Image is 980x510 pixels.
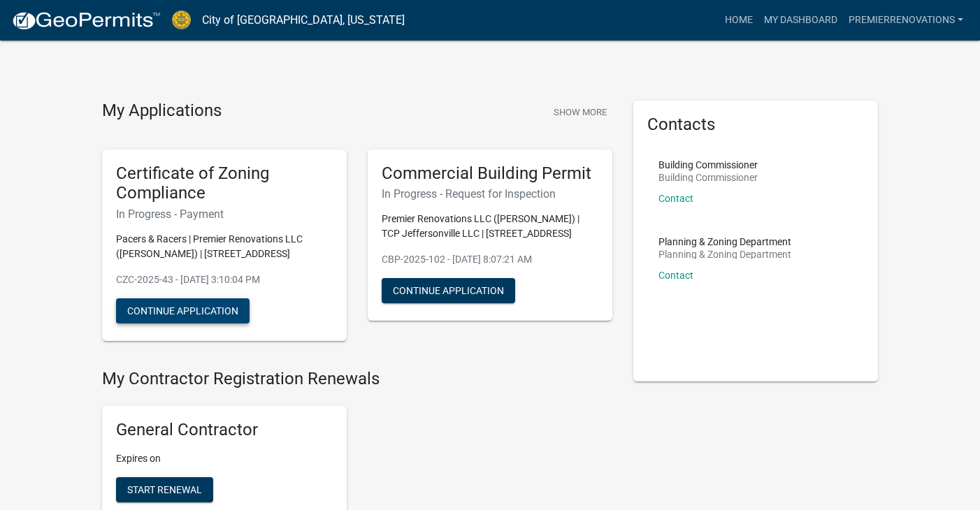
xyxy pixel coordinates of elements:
[658,160,758,170] p: Building Commissioner
[758,7,843,34] a: My Dashboard
[116,298,250,323] button: Continue Application
[658,193,693,204] a: Contact
[658,270,693,281] a: Contact
[116,232,333,261] p: Pacers & Racers | Premier Renovations LLC ([PERSON_NAME]) | [STREET_ADDRESS]
[102,369,612,389] h4: My Contractor Registration Renewals
[202,8,405,32] a: City of [GEOGRAPHIC_DATA], [US_STATE]
[658,249,791,259] p: Planning & Zoning Department
[658,173,758,182] p: Building Commissioner
[382,163,598,184] h5: Commercial Building Permit
[116,272,333,287] p: CZC-2025-43 - [DATE] 3:10:04 PM
[116,451,333,466] p: Expires on
[843,7,969,34] a: PremierRenovations
[116,207,333,221] h6: In Progress - Payment
[116,420,333,440] h5: General Contractor
[658,237,791,247] p: Planning & Zoning Department
[382,252,598,267] p: CBP-2025-102 - [DATE] 8:07:21 AM
[116,163,333,204] h5: Certificate of Zoning Compliance
[647,115,864,135] h5: Contacts
[548,101,612,124] button: Show More
[382,212,598,241] p: Premier Renovations LLC ([PERSON_NAME]) | TCP Jeffersonville LLC | [STREET_ADDRESS]
[127,483,202,495] span: Start Renewal
[102,101,222,122] h4: My Applications
[382,187,598,201] h6: In Progress - Request for Inspection
[116,477,213,502] button: Start Renewal
[382,278,515,303] button: Continue Application
[719,7,758,34] a: Home
[172,10,191,29] img: City of Jeffersonville, Indiana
